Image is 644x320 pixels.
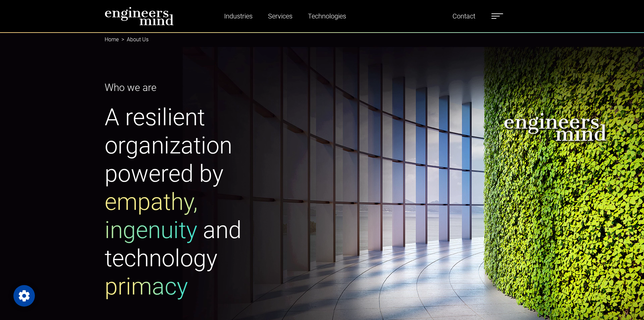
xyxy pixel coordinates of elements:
h1: A resilient organization powered by and technology [105,103,318,301]
a: Services [265,8,295,24]
a: Industries [221,8,255,24]
img: logo [105,7,174,26]
li: About Us [119,36,149,44]
a: Home [105,36,119,43]
span: primacy [105,273,188,300]
a: Contact [450,8,478,24]
nav: breadcrumb [105,32,539,47]
span: empathy, ingenuity [105,188,198,244]
p: Who we are [105,80,318,95]
a: Technologies [305,8,349,24]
